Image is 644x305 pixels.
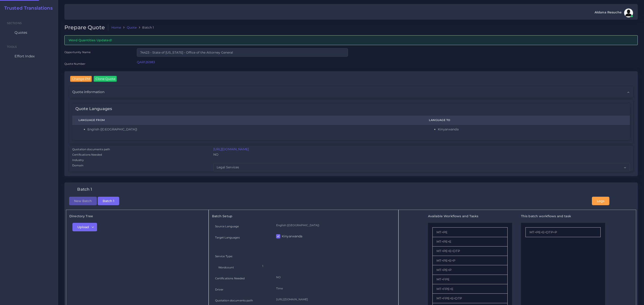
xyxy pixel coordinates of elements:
[137,25,154,30] li: Batch 1
[3,52,55,61] a: Effort Index
[213,147,249,151] a: [URL][DOMAIN_NAME]
[521,214,605,218] h5: This batch workflows and task
[212,214,395,218] h5: Batch Setup
[77,187,92,192] h4: Batch 1
[69,86,633,98] div: Quote information
[111,25,121,30] a: Home
[72,158,84,162] label: Industry
[592,8,635,17] a: Aldana Resucheavatar
[432,247,508,256] li: MT+PE+E+DTP
[64,50,91,54] label: Opportunity Name
[72,163,83,167] label: Domain
[64,24,108,31] h2: Prepare Quote
[72,153,102,157] label: Certifications Needed
[98,197,119,205] button: Batch 1
[597,199,604,203] span: Logs
[70,76,92,82] input: Change PM
[432,284,508,294] li: MT+FPE+E
[432,265,508,275] li: MT+PE+P
[69,197,97,205] button: New Batch
[1,5,53,11] a: Trusted Translations
[276,275,392,280] p: NO
[432,294,508,303] li: MT+FPE+E+DTP
[262,264,389,268] p: 1
[282,234,303,238] label: Kinyarwanda
[215,276,245,280] label: Certifications Needed
[72,116,423,125] th: Language From
[7,21,22,25] span: Sections
[432,227,508,237] li: MT+PE
[525,227,601,237] li: MT+PE+E+DTP+P
[98,199,119,203] a: Batch 1
[218,265,234,269] label: Wordcount
[592,197,609,205] button: Logs
[69,214,205,218] h5: Directory Tree
[215,288,224,291] label: Driver
[432,256,508,265] li: MT+PE+E+P
[438,127,624,132] li: Kinyarwanda
[127,25,137,30] a: Quote
[15,54,35,59] span: Effort Index
[72,147,110,151] label: Quotation documents path
[276,286,392,291] p: Time
[210,152,633,158] div: NO
[215,299,253,302] label: Quotation documents path
[432,237,508,247] li: MT+PE+E
[72,223,97,231] button: Upload
[75,107,112,111] h4: Quote Languages
[215,224,239,228] label: Source Language
[215,254,233,258] label: Service Type:
[15,30,27,35] span: Quotes
[432,275,508,284] li: MT+FPE
[215,236,240,239] label: Target Languages
[3,28,55,37] a: Quotes
[276,223,392,228] p: English ([GEOGRAPHIC_DATA])
[595,11,622,14] span: Aldana Resuche
[624,8,633,17] img: avatar
[72,90,104,94] span: Quote information
[69,199,97,203] a: New Batch
[7,45,17,48] span: Tools
[94,76,117,82] input: Clone Quote
[423,116,630,125] th: Language To
[64,35,638,45] div: Word Quantities Updated!
[428,214,512,218] h5: Available Workflows and Tasks
[137,60,155,64] a: QAR126983
[276,297,392,302] p: [URL][DOMAIN_NAME]
[64,62,85,66] label: Quote Number
[87,127,416,132] li: English ([GEOGRAPHIC_DATA])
